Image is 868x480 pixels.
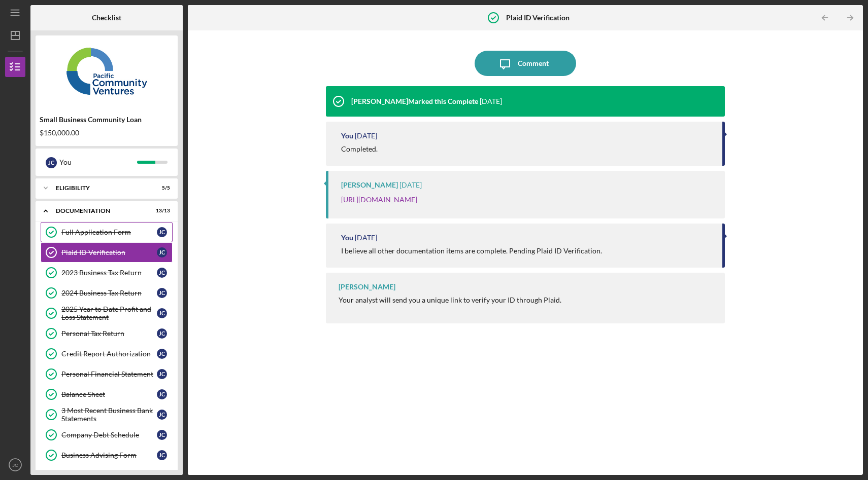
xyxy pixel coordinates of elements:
[480,97,502,105] time: 2025-07-21 22:05
[41,242,173,263] a: Plaid ID VerificationJC
[339,283,395,291] div: [PERSON_NAME]
[152,208,170,214] div: 13 / 13
[341,234,353,242] div: You
[157,308,167,318] div: J C
[341,195,417,204] a: [URL][DOMAIN_NAME]
[506,14,570,22] b: Plaid ID Verification
[157,369,167,379] div: J C
[341,145,378,153] div: Completed.
[341,247,602,255] div: I believe all other documentation items are complete. Pending Plaid ID Verification.
[46,157,57,168] div: J C
[61,350,157,358] div: Credit Report Authorization
[41,303,173,323] a: 2025 Year to Date Profit and Loss StatementJC
[61,390,157,398] div: Balance Sheet
[5,455,25,475] button: JC
[40,129,174,137] div: $150,000.00
[40,116,174,124] div: Small Business Community Loan
[41,404,173,425] a: 3 Most Recent Business Bank StatementsJC
[518,51,549,76] div: Comment
[399,181,422,189] time: 2025-07-21 21:22
[41,425,173,445] a: Company Debt ScheduleJC
[157,227,167,237] div: J C
[41,263,173,283] a: 2023 Business Tax ReturnJC
[61,431,157,439] div: Company Debt Schedule
[61,407,157,423] div: 3 Most Recent Business Bank Statements
[41,344,173,364] a: Credit Report AuthorizationJC
[41,364,173,384] a: Personal Financial StatementJC
[157,247,167,257] div: J C
[157,430,167,440] div: J C
[339,296,561,304] div: Your analyst will send you a unique link to verify your ID through Plaid.
[351,97,478,105] div: [PERSON_NAME] Marked this Complete
[157,410,167,420] div: J C
[61,228,157,236] div: Full Application Form
[41,384,173,404] a: Balance SheetJC
[341,181,398,189] div: [PERSON_NAME]
[157,268,167,278] div: J C
[157,450,167,460] div: J C
[355,234,377,242] time: 2025-07-21 20:32
[61,370,157,378] div: Personal Financial Statement
[157,349,167,359] div: J C
[41,323,173,344] a: Personal Tax ReturnJC
[157,389,167,399] div: J C
[36,41,178,101] img: Product logo
[475,51,576,76] button: Comment
[61,269,157,277] div: 2023 Business Tax Return
[41,283,173,303] a: 2024 Business Tax ReturnJC
[152,185,170,191] div: 5 / 5
[41,222,173,242] a: Full Application FormJC
[56,185,145,191] div: Eligibility
[61,248,157,256] div: Plaid ID Verification
[61,329,157,338] div: Personal Tax Return
[61,451,157,459] div: Business Advising Form
[157,328,167,339] div: J C
[12,462,18,468] text: JC
[341,132,353,140] div: You
[61,305,157,321] div: 2025 Year to Date Profit and Loss Statement
[157,288,167,298] div: J C
[355,132,377,140] time: 2025-07-21 21:41
[92,14,121,22] b: Checklist
[59,154,137,171] div: You
[56,208,145,214] div: Documentation
[61,289,157,297] div: 2024 Business Tax Return
[41,445,173,465] a: Business Advising FormJC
